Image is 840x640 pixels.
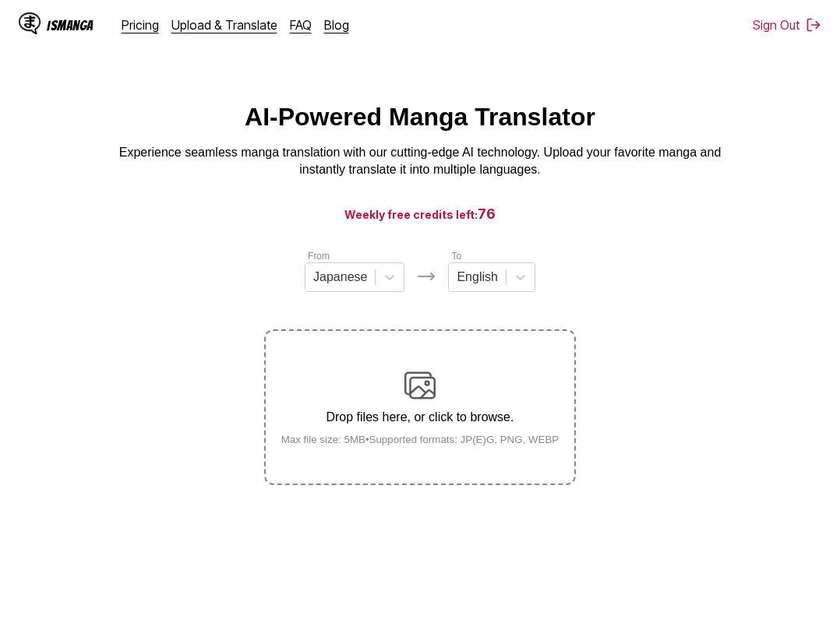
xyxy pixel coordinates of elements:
[245,103,595,132] h1: AI-Powered Manga Translator
[122,17,159,33] a: Pricing
[324,17,349,33] a: Blog
[47,18,94,33] div: IsManga
[269,434,572,445] small: Max file size: 5MB • Supported formats: JP(E)G, PNG, WEBP
[753,17,821,33] button: Sign Out
[108,144,732,179] p: Experience seamless manga translation with our cutting-edge AI technology. Upload your favorite m...
[806,17,821,33] img: Sign out
[171,17,277,33] a: Upload & Translate
[290,17,312,33] a: FAQ
[417,267,436,286] img: Languages icon
[308,251,330,262] label: From
[269,410,572,424] p: Drop files here, or click to browse.
[451,251,461,262] label: To
[37,204,803,223] h3: Weekly free credits left:
[19,12,41,34] img: IsManga Logo
[478,206,496,222] span: 76
[19,12,122,37] a: IsManga LogoIsManga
